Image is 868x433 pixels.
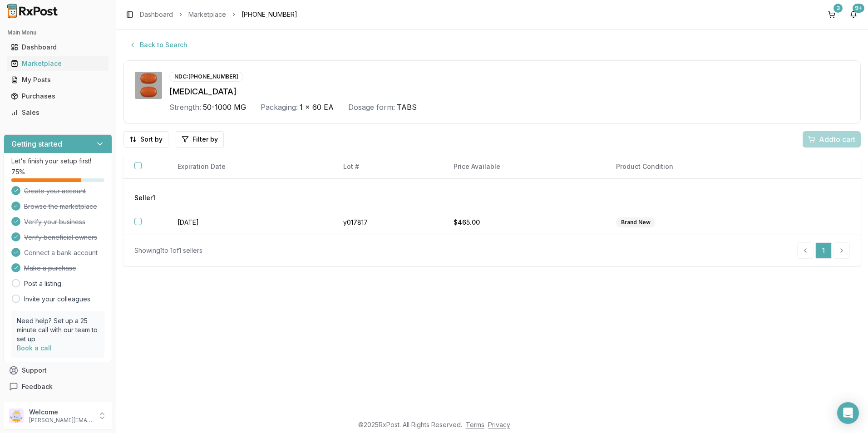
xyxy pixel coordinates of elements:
h2: Main Menu [7,29,108,36]
div: Marketplace [11,59,105,68]
span: 1 x 60 EA [300,102,334,113]
p: Welcome [29,408,92,417]
th: Expiration Date [167,155,333,179]
button: Filter by [176,131,224,148]
p: Need help? Set up a 25 minute call with our team to set up. [17,316,99,344]
div: Showing 1 to 1 of 1 sellers [134,246,202,255]
button: Purchases [4,89,112,103]
button: Dashboard [4,40,112,54]
td: y017817 [332,210,442,235]
div: Strength: [169,102,201,113]
td: [DATE] [167,210,333,235]
span: Connect a bank account [24,248,98,257]
span: Create your account [24,187,86,196]
th: Product Condition [605,155,793,179]
div: Dosage form: [348,102,395,113]
span: Verify beneficial owners [24,233,97,242]
a: Invite your colleagues [24,295,90,304]
div: Brand New [616,217,656,227]
a: Marketplace [188,10,226,19]
a: Purchases [7,88,108,104]
nav: breadcrumb [140,10,297,19]
a: Privacy [488,421,510,428]
p: Let's finish your setup first! [11,157,104,166]
button: My Posts [4,73,112,87]
img: User avatar [9,408,24,423]
button: Feedback [4,379,112,395]
div: Dashboard [11,43,105,52]
button: Support [4,362,112,379]
a: Dashboard [7,39,108,55]
nav: pagination [797,242,850,259]
img: Janumet 50-1000 MG TABS [135,72,162,99]
button: Sort by [123,131,168,148]
p: [PERSON_NAME][EMAIL_ADDRESS][DOMAIN_NAME] [29,417,92,424]
button: Back to Search [123,37,193,53]
img: RxPost Logo [4,4,62,18]
div: My Posts [11,75,105,84]
button: Sales [4,105,112,120]
button: 9+ [846,7,861,22]
div: 3 [833,4,843,13]
span: [PHONE_NUMBER] [242,10,297,19]
div: Purchases [11,92,105,101]
a: Sales [7,104,108,121]
button: Marketplace [4,56,112,71]
div: Open Intercom Messenger [837,402,859,424]
span: Sort by [140,135,163,144]
a: Book a call [17,344,52,352]
span: Make a purchase [24,264,76,273]
span: Verify your business [24,217,85,226]
a: Post a listing [24,279,61,288]
a: Dashboard [140,10,173,19]
div: NDC: [PHONE_NUMBER] [169,72,243,82]
span: TABS [397,102,417,113]
h3: Getting started [11,138,62,149]
div: 9+ [853,4,864,13]
th: Price Available [443,155,605,179]
span: Feedback [22,382,53,391]
span: Seller 1 [134,193,155,202]
div: Sales [11,108,105,117]
span: 50-1000 MG [203,102,246,113]
div: [MEDICAL_DATA] [169,85,849,98]
a: 1 [815,242,832,259]
a: Marketplace [7,55,108,72]
span: Filter by [192,135,218,144]
a: Terms [466,421,484,428]
th: Lot # [332,155,442,179]
span: Browse the marketplace [24,202,97,211]
div: $465.00 [454,218,594,227]
div: Packaging: [261,102,298,113]
button: 3 [824,7,839,22]
span: 75 % [11,167,25,177]
a: My Posts [7,72,108,88]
